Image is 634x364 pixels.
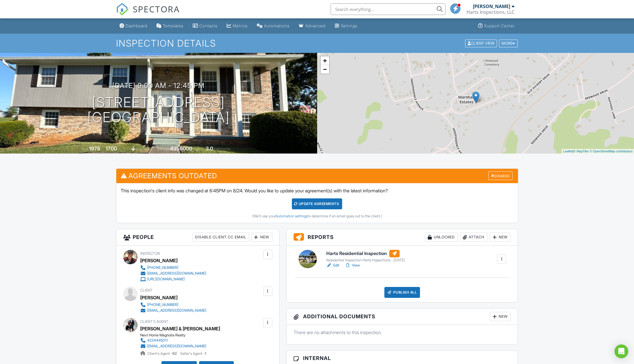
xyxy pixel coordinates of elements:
div: [PHONE_NUMBER] [147,265,178,270]
div: More [499,39,518,47]
div: [EMAIL_ADDRESS][DOMAIN_NAME] [147,344,206,348]
div: Client View [465,39,497,47]
strong: 62 [172,351,177,356]
a: [EMAIL_ADDRESS][DOMAIN_NAME] [140,271,206,276]
h3: Additional Documents [287,309,518,325]
div: Templates [163,23,184,28]
div: New [490,233,511,242]
div: [EMAIL_ADDRESS][DOMAIN_NAME] [147,308,206,313]
a: 4234445011 [140,338,215,343]
span: sq. ft. [118,147,126,151]
span: bathrooms [214,147,230,151]
a: Templates [154,21,186,31]
div: [EMAIL_ADDRESS][DOMAIN_NAME] [147,271,206,276]
a: [PERSON_NAME] & [PERSON_NAME] [140,324,220,333]
h3: Agreements Outdated [116,169,518,183]
div: Publish All [384,287,420,298]
div: 1700 [106,145,117,152]
a: Automations (Basic) [255,21,292,31]
div: Contacts [199,23,217,28]
div: | [562,149,634,154]
div: 4356000 [170,145,192,152]
a: View [345,263,360,268]
h3: [DATE] 9:00 am - 12:45 pm [112,82,205,89]
div: Unlocked [425,233,458,242]
a: Metrics [224,21,250,31]
a: Zoom in [321,56,329,65]
div: Dashboard [126,23,147,28]
span: Seller's Agent - [180,351,206,356]
div: [PHONE_NUMBER] [147,302,178,307]
h3: Reports [287,229,518,246]
div: Settings [341,23,357,28]
a: [PHONE_NUMBER] [140,302,206,308]
input: Search everything... [331,3,446,15]
div: 4234445011 [147,338,168,343]
div: Dismiss [488,171,512,180]
span: Client's Agent - [147,351,178,356]
div: Advanced [305,23,325,28]
h3: People [116,229,279,246]
a: Leaflet [563,150,573,153]
a: Contacts [190,21,220,31]
div: Metrics [233,23,248,28]
div: Disable Client CC Email [192,233,249,242]
div: Update Agreements [292,198,342,209]
span: basement [136,147,152,151]
span: Client's Agent [140,319,168,324]
div: [PERSON_NAME] [140,256,178,265]
a: Settings [332,21,360,31]
div: [PERSON_NAME] [473,3,510,9]
h6: Harts Residential Inspection [326,250,405,257]
a: SPECTORA [116,8,180,20]
a: © MapTiler [573,150,589,153]
h1: Inspection Details [116,38,518,48]
div: 1978 [89,145,100,152]
div: [URL][DOMAIN_NAME] [147,277,185,281]
div: Residential Inspection Harts Inspections - [DATE] [326,258,405,263]
a: Client View [465,41,498,45]
div: Support Center [484,23,515,28]
h1: [STREET_ADDRESS] [GEOGRAPHIC_DATA] [87,95,230,125]
div: New [251,233,272,242]
span: Inspector [140,251,160,256]
a: [EMAIL_ADDRESS][DOMAIN_NAME] [140,343,215,349]
img: The Best Home Inspection Software - Spectora [116,3,129,16]
a: Support Center [476,21,517,31]
div: Automations [264,23,290,28]
div: 3.0 [206,145,213,152]
div: New [490,312,511,321]
a: [PHONE_NUMBER] [140,265,206,271]
a: [URL][DOMAIN_NAME] [140,276,206,282]
div: Attach [460,233,487,242]
a: Automation settings [275,214,308,218]
a: Harts Residential Inspection Residential Inspection Harts Inspections - [DATE] [326,250,405,263]
a: Dashboard [117,21,150,31]
a: Advanced [296,21,328,31]
span: Lot Size [157,147,169,151]
span: Built [82,147,88,151]
a: [EMAIL_ADDRESS][DOMAIN_NAME] [140,308,206,313]
span: Client [140,288,153,292]
span: SPECTORA [133,3,180,15]
div: Open Intercom Messenger [614,344,628,358]
a: Zoom out [321,65,329,74]
a: Edit [326,263,339,268]
span: sq.ft. [193,147,200,151]
p: There are no attachments to this inspection. [294,329,511,336]
div: Harts Inspections, LLC [467,9,514,15]
div: This inspection's client info was changed at 6:45PM on 8/24. Would you like to update your agreem... [116,183,518,223]
div: Next Home Magnolia Realty [140,333,220,338]
div: [PERSON_NAME] [140,293,178,302]
div: (We'll use your to determine if an email goes out to the client.) [121,214,514,219]
strong: 1 [205,351,206,356]
a: © OpenStreetMap contributors [590,150,633,153]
